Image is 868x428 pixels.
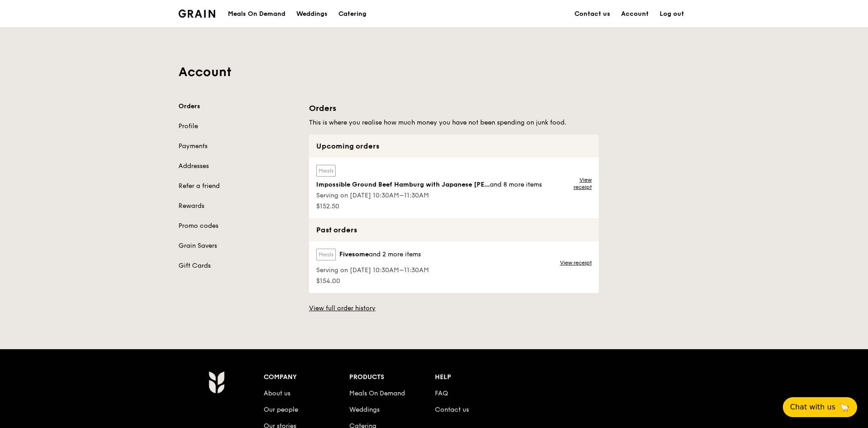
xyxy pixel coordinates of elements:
div: Catering [338,0,366,28]
label: Meals [316,249,336,260]
span: Impossible Ground Beef Hamburg with Japanese [PERSON_NAME] [316,180,490,189]
a: FAQ [435,390,448,397]
a: Payments [178,142,298,151]
a: Addresses [178,162,298,171]
div: Help [435,371,521,384]
span: Chat with us [790,402,835,413]
a: View receipt [562,176,592,191]
a: Catering [333,0,372,28]
img: Grain [178,10,215,18]
span: and 2 more items [369,250,421,258]
span: Serving on [DATE] 10:30AM–11:30AM [316,266,429,275]
a: Meals On Demand [349,390,405,397]
a: Account [616,0,654,28]
img: Grain [208,371,224,394]
div: Upcoming orders [309,135,599,158]
h1: Account [178,64,690,80]
span: 🦙 [839,402,850,413]
div: Weddings [296,0,328,28]
div: Meals On Demand [228,0,285,28]
a: Orders [178,102,298,111]
a: Profile [178,122,298,131]
label: Meals [316,165,336,177]
a: View full order history [309,304,376,313]
span: and 8 more items [490,181,542,188]
a: Weddings [291,0,333,28]
span: $152.50 [316,202,551,211]
a: Grain Savers [178,241,298,250]
span: Fivesome [339,250,369,259]
a: Our people [264,406,298,414]
span: $154.00 [316,277,429,286]
a: View receipt [560,259,592,266]
a: Gift Cards [178,261,298,270]
div: Past orders [309,218,599,241]
a: About us [264,390,290,397]
h1: Orders [309,102,599,115]
span: Serving on [DATE] 10:30AM–11:30AM [316,191,551,200]
h5: This is where you realise how much money you have not been spending on junk food. [309,118,599,127]
a: Contact us [569,0,616,28]
a: Weddings [349,406,380,414]
div: Company [264,371,349,384]
a: Contact us [435,406,469,414]
a: Rewards [178,202,298,211]
div: Products [349,371,435,384]
a: Refer a friend [178,182,298,191]
a: Promo codes [178,221,298,231]
a: Log out [654,0,690,28]
button: Chat with us🦙 [783,397,857,417]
